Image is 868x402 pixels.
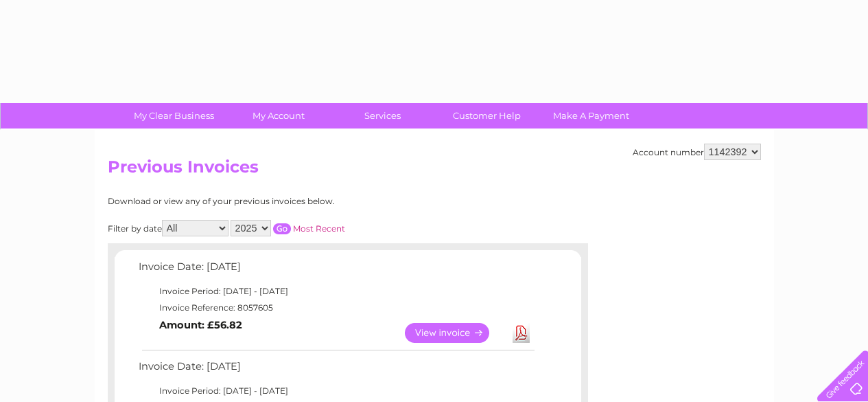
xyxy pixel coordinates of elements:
[108,197,468,206] div: Download or view any of your previous invoices below.
[117,103,231,129] a: My Clear Business
[405,323,506,343] a: View
[326,103,439,129] a: Services
[535,103,648,129] a: Make A Payment
[135,300,537,316] td: Invoice Reference: 8057605
[430,103,543,129] a: Customer Help
[159,319,242,331] b: Amount: £56.82
[108,157,761,183] h2: Previous Invoices
[513,323,530,343] a: Download
[108,220,468,236] div: Filter by date
[135,383,537,399] td: Invoice Period: [DATE] - [DATE]
[135,357,537,383] td: Invoice Date: [DATE]
[135,258,537,283] td: Invoice Date: [DATE]
[293,223,345,234] a: Most Recent
[135,283,537,300] td: Invoice Period: [DATE] - [DATE]
[633,144,761,160] div: Account number
[222,103,335,129] a: My Account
